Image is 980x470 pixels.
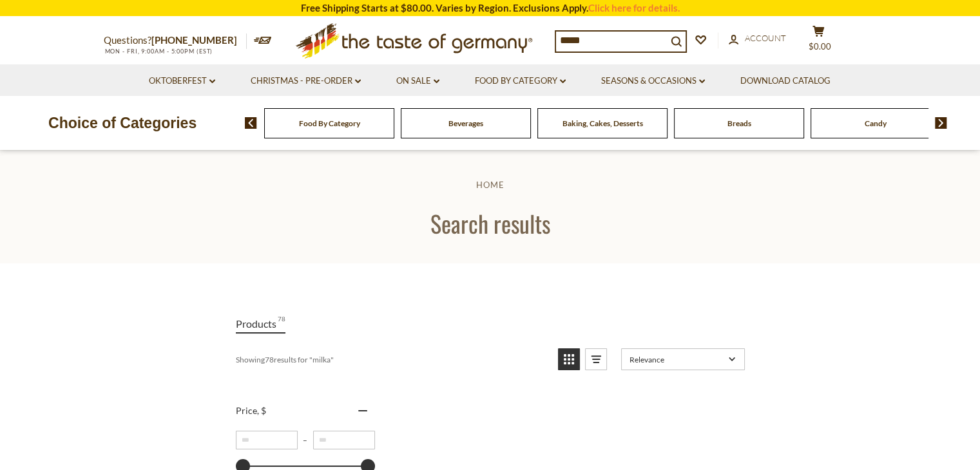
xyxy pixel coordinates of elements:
a: Candy [865,118,887,128]
a: Home [476,180,504,190]
a: Click here for details. [588,2,680,14]
a: Seasons & Occasions [601,74,705,88]
a: View grid mode [558,348,580,370]
img: previous arrow [245,117,257,129]
div: Showing results for " " [236,348,548,370]
a: Account [729,32,786,46]
input: Maximum value [313,431,375,449]
a: Christmas - PRE-ORDER [251,74,361,88]
button: $0.00 [800,25,838,57]
a: Sort options [621,348,745,370]
span: – [298,435,313,445]
img: next arrow [935,117,947,129]
a: Baking, Cakes, Desserts [562,118,643,128]
span: MON - FRI, 9:00AM - 5:00PM (EST) [104,48,213,55]
span: 78 [278,315,285,332]
a: Oktoberfest [149,74,215,88]
span: $0.00 [809,41,831,52]
input: Minimum value [236,431,298,449]
a: View list mode [585,348,607,370]
span: Price [236,405,266,416]
span: , $ [257,405,266,416]
a: Download Catalog [740,74,831,88]
a: View Products Tab [236,315,285,334]
a: Breads [727,118,751,128]
span: Relevance [629,355,724,364]
a: Food By Category [475,74,566,88]
a: Beverages [448,118,483,128]
a: Food By Category [299,118,360,128]
span: Account [745,33,786,43]
b: 78 [265,355,274,364]
a: [PHONE_NUMBER] [151,34,237,46]
h1: Search results [40,209,940,238]
p: Questions? [104,32,247,49]
a: On Sale [396,74,439,88]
